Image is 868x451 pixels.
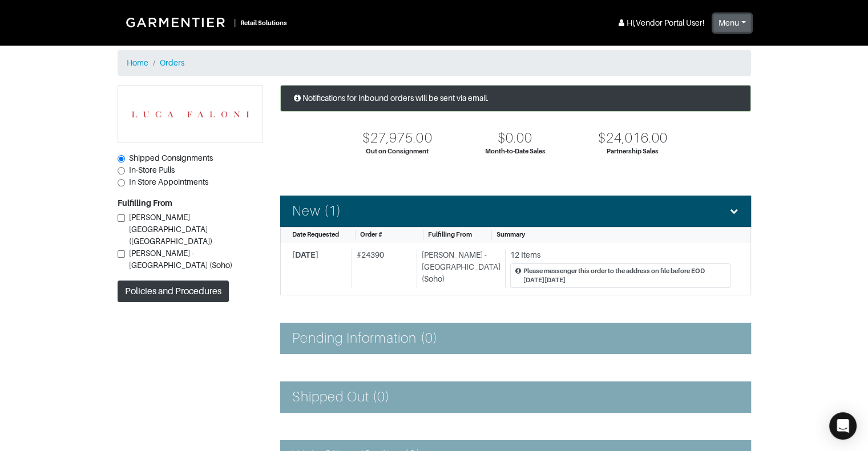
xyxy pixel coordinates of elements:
span: [PERSON_NAME][GEOGRAPHIC_DATA] ([GEOGRAPHIC_DATA]) [129,213,212,246]
span: Summary [496,231,525,238]
button: Policies and Procedures [118,281,229,302]
label: Fulfilling From [118,197,172,209]
span: [DATE] [292,250,318,259]
a: Orders [160,58,184,67]
span: Order # [360,231,382,238]
span: [PERSON_NAME] - [GEOGRAPHIC_DATA] (Soho) [129,249,232,270]
small: Retail Solutions [240,19,287,26]
span: Shipped Consignments [129,153,213,162]
input: Shipped Consignments [118,155,125,162]
input: In Store Appointments [118,179,125,186]
span: In Store Appointments [129,177,208,186]
div: Hi, Vendor Portal User ! [616,17,704,29]
span: In-Store Pulls [129,165,175,174]
h4: Shipped Out (0) [292,389,390,405]
h4: Pending Information (0) [292,330,438,347]
div: $27,975.00 [362,130,433,147]
input: In-Store Pulls [118,167,125,174]
div: $24,016.00 [598,130,668,147]
img: Garmentier [120,11,234,33]
a: |Retail Solutions [118,9,292,35]
button: Menu [713,14,751,32]
nav: breadcrumb [118,50,751,76]
div: Out on Consignment [366,147,429,156]
span: Fulfilling From [428,231,472,238]
div: [PERSON_NAME] - [GEOGRAPHIC_DATA] (Soho) [417,249,500,289]
img: ZM8orxK6yBQhfsfFzGBST1Bc.png [118,86,263,143]
div: $0.00 [498,130,532,147]
div: Please messenger this order to the address on file before EOD [DATE][DATE] [523,266,725,286]
div: Open Intercom Messenger [829,412,857,440]
span: Date Requested [292,231,339,238]
div: Partnership Sales [607,147,659,156]
a: Home [127,58,148,67]
div: Month-to-Date Sales [485,147,546,156]
h4: New (1) [292,203,341,220]
div: | [234,17,236,29]
input: [PERSON_NAME][GEOGRAPHIC_DATA] ([GEOGRAPHIC_DATA]) [118,214,125,222]
div: Notifications for inbound orders will be sent via email. [280,85,751,112]
div: 12 Items [510,249,730,261]
input: [PERSON_NAME] - [GEOGRAPHIC_DATA] (Soho) [118,250,125,258]
div: # 24390 [352,249,412,289]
